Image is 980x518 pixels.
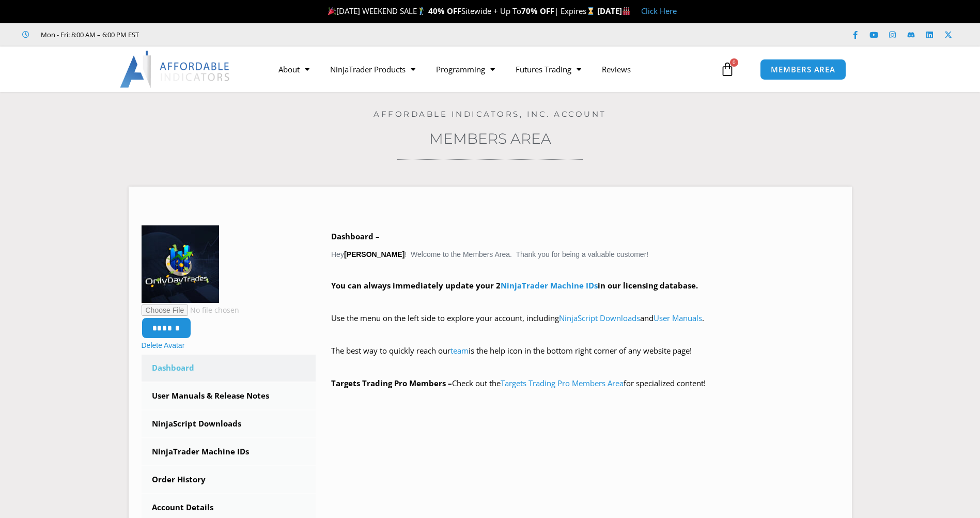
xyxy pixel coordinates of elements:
[597,6,631,16] strong: [DATE]
[760,59,846,80] a: MEMBERS AREA
[328,7,336,15] img: 🎉
[428,6,461,16] strong: 40% OFF
[505,57,592,81] a: Futures Trading
[331,378,452,388] strong: Targets Trading Pro Members –
[654,313,702,323] a: User Manuals
[142,341,185,349] a: Delete Avatar
[325,6,597,16] span: [DATE] WEEKEND SALE Sitewide + Up To | Expires
[142,410,316,437] a: NinjaScript Downloads
[771,66,835,73] span: MEMBERS AREA
[142,466,316,493] a: Order History
[268,57,320,81] a: About
[521,6,554,16] strong: 70% OFF
[450,345,469,356] a: team
[705,54,750,84] a: 0
[331,344,839,373] p: The best way to quickly reach our is the help icon in the bottom right corner of any website page!
[142,383,316,409] a: User Manuals & Release Notes
[120,51,231,88] img: LogoAI | Affordable Indicators – NinjaTrader
[429,130,551,147] a: Members Area
[142,355,316,382] a: Dashboard
[331,280,698,291] strong: You can always immediately update your 2 in our licensing database.
[623,7,630,15] img: 🏭
[501,378,624,388] a: Targets Trading Pro Members Area
[374,109,606,119] a: Affordable Indicators, Inc. Account
[417,7,425,15] img: 🏌️‍♂️
[331,231,380,241] b: Dashboard –
[587,7,595,15] img: ⌛
[153,29,308,40] iframe: Customer reviews powered by Trustpilot
[331,230,839,391] div: Hey ! Welcome to the Members Area. Thank you for being a valuable customer!
[142,225,219,303] img: 1-150x150.jpg
[38,28,139,41] span: Mon - Fri: 8:00 AM – 6:00 PM EST
[730,58,738,67] span: 0
[426,57,505,81] a: Programming
[641,6,677,16] a: Click Here
[331,311,839,340] p: Use the menu on the left side to explore your account, including and .
[331,376,839,391] p: Check out the for specialized content!
[142,438,316,465] a: NinjaTrader Machine IDs
[559,313,640,323] a: NinjaScript Downloads
[344,250,405,258] strong: [PERSON_NAME]
[268,57,718,81] nav: Menu
[501,280,598,291] a: NinjaTrader Machine IDs
[592,57,641,81] a: Reviews
[320,57,426,81] a: NinjaTrader Products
